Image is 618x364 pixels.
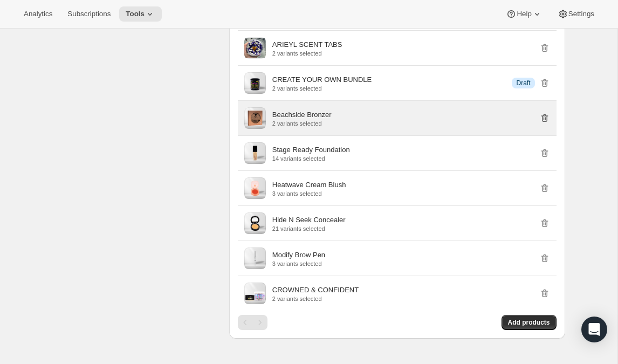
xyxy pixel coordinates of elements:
[238,315,267,330] nav: Pagination
[244,212,266,234] img: Hide N Seek Concealer
[61,6,117,22] button: Subscriptions
[517,10,531,18] span: Help
[272,85,372,92] p: 2 variants selected
[119,6,162,22] button: Tools
[272,260,325,267] p: 3 variants selected
[272,145,350,155] p: Stage Ready Foundation
[272,109,332,120] p: Beachside Bronzer
[67,10,111,18] span: Subscriptions
[272,155,350,162] p: 14 variants selected
[244,72,266,94] img: CREATE YOUR OWN BUNDLE
[17,6,59,22] button: Analytics
[272,180,346,190] p: Heatwave Cream Blush
[244,38,266,58] img: ARIEYL SCENT TABS
[568,10,594,18] span: Settings
[244,142,266,164] img: Stage Ready Foundation
[244,248,266,269] img: Modify Brow Pen
[126,10,145,18] span: Tools
[272,74,372,85] p: CREATE YOUR OWN BUNDLE
[581,317,607,342] div: Open Intercom Messenger
[272,225,346,232] p: 21 variants selected
[24,10,52,18] span: Analytics
[272,39,342,50] p: ARIEYL SCENT TABS
[272,250,325,260] p: Modify Brow Pen
[244,283,266,304] img: CROWNED & CONFIDENT
[499,6,548,22] button: Help
[502,315,557,330] button: Add products
[244,107,266,129] img: Beachside Bronzer
[551,6,601,22] button: Settings
[272,50,342,57] p: 2 variants selected
[508,318,550,327] span: Add products
[272,120,332,127] p: 2 variants selected
[244,177,266,199] img: Heatwave Cream Blush
[272,285,359,296] p: CROWNED & CONFIDENT
[516,79,530,87] span: Draft
[272,296,359,302] p: 2 variants selected
[272,190,346,197] p: 3 variants selected
[272,215,346,225] p: Hide N Seek Concealer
